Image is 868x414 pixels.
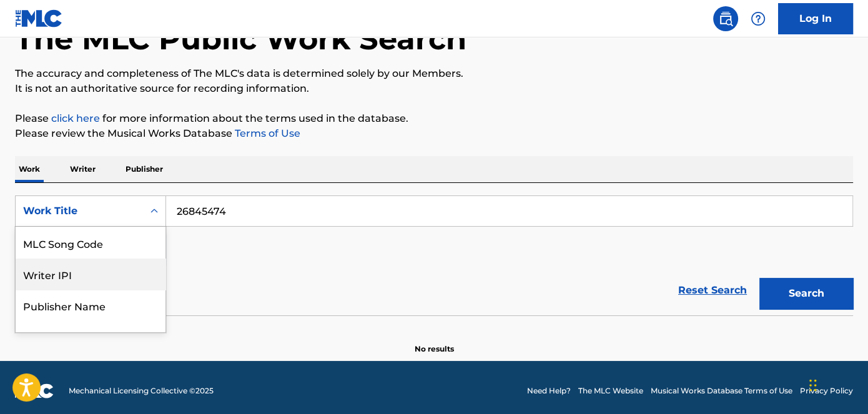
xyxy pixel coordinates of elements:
[15,9,63,27] img: MLC Logo
[66,156,99,182] p: Writer
[800,385,853,397] a: Privacy Policy
[16,259,165,290] div: Writer IPI
[16,227,165,259] div: MLC Song Code
[15,195,853,315] form: Search Form
[806,354,868,414] iframe: Chat Widget
[527,385,571,397] a: Need Help?
[232,127,300,139] a: Terms of Use
[578,385,643,397] a: The MLC Website
[16,290,165,321] div: Publisher Name
[15,111,853,126] p: Please for more information about the terms used in the database.
[69,385,214,397] span: Mechanical Licensing Collective © 2025
[15,81,853,96] p: It is not an authoritative source for recording information.
[51,112,100,124] a: click here
[759,278,853,309] button: Search
[415,328,454,355] p: No results
[122,156,167,182] p: Publisher
[16,321,165,352] div: Publisher IPI
[751,11,766,26] img: help
[15,66,853,81] p: The accuracy and completeness of The MLC's data is determined solely by our Members.
[718,11,733,26] img: search
[672,277,753,304] a: Reset Search
[15,126,853,141] p: Please review the Musical Works Database
[746,6,771,31] div: Help
[651,385,792,397] a: Musical Works Database Terms of Use
[809,367,817,404] div: Drag
[778,3,853,34] a: Log In
[15,20,466,57] h1: The MLC Public Work Search
[23,204,136,219] div: Work Title
[713,6,738,31] a: Public Search
[15,156,44,182] p: Work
